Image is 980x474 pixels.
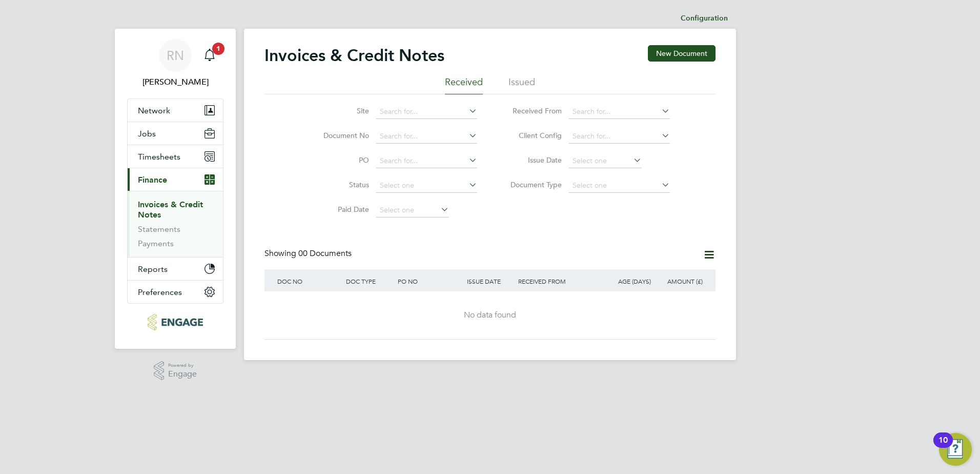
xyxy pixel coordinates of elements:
[138,287,182,297] span: Preferences
[569,105,670,119] input: Search for...
[128,168,223,191] button: Finance
[569,179,670,193] input: Select one
[939,433,972,466] button: Open Resource Center, 10 new notifications
[503,131,562,140] label: Client Config
[310,205,369,214] label: Paid Date
[212,43,224,55] span: 1
[128,281,223,303] button: Preferences
[310,180,369,189] label: Status
[310,155,369,165] label: PO
[464,269,516,293] div: ISSUE DATE
[445,76,483,94] li: Received
[127,76,223,88] span: Rachel Newman Jones
[503,106,562,115] label: Received From
[138,106,170,115] span: Network
[168,370,197,379] span: Engage
[138,175,167,185] span: Finance
[602,269,654,293] div: AGE (DAYS)
[395,269,464,293] div: PO NO
[376,154,477,168] input: Search for...
[154,361,197,381] a: Powered byEngage
[138,224,180,234] a: Statements
[654,269,705,293] div: AMOUNT (£)
[138,200,203,220] a: Invoices & Credit Notes
[569,154,642,168] input: Select one
[199,39,220,72] a: 1
[569,129,670,144] input: Search for...
[128,191,223,257] div: Finance
[508,76,535,94] li: Issued
[168,361,197,370] span: Powered by
[938,440,948,453] div: 10
[138,239,174,248] a: Payments
[128,145,223,168] button: Timesheets
[264,45,444,66] h2: Invoices & Credit Notes
[127,39,223,88] a: RN[PERSON_NAME]
[503,180,562,189] label: Document Type
[376,203,449,218] input: Select one
[138,152,180,162] span: Timesheets
[681,8,728,29] li: Configuration
[343,269,395,293] div: DOC TYPE
[516,269,602,293] div: RECEIVED FROM
[298,248,352,259] span: 00 Documents
[127,314,223,330] a: Go to home page
[275,310,705,321] div: No data found
[503,155,562,165] label: Issue Date
[138,129,156,139] span: Jobs
[115,29,236,349] nav: Main navigation
[310,131,369,140] label: Document No
[128,99,223,122] button: Network
[128,122,223,145] button: Jobs
[376,179,477,193] input: Select one
[138,264,168,274] span: Reports
[376,105,477,119] input: Search for...
[275,269,343,293] div: DOC NO
[128,258,223,280] button: Reports
[264,248,354,259] div: Showing
[648,45,716,62] button: New Document
[167,49,184,62] span: RN
[148,314,202,330] img: conceptresources-logo-retina.png
[310,106,369,115] label: Site
[376,129,477,144] input: Search for...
